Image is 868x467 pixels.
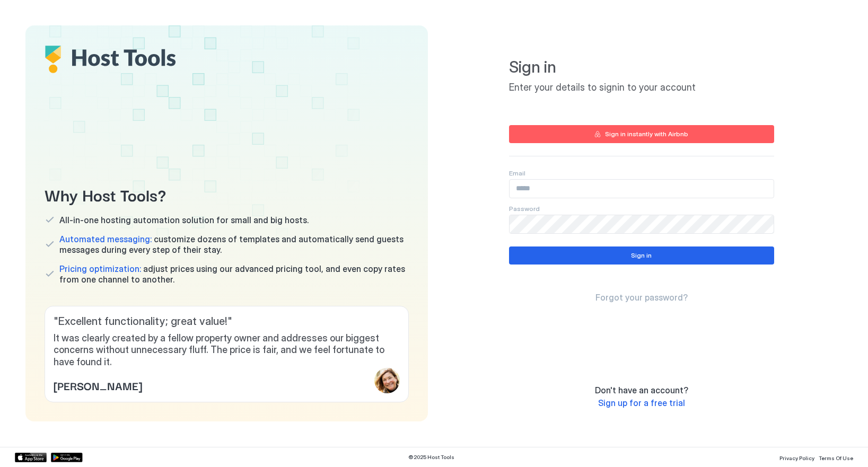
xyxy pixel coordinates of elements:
input: Input Field [510,180,774,198]
a: Sign up for a free trial [598,398,685,409]
span: Terms Of Use [819,455,853,461]
button: Sign in [509,246,774,265]
button: Sign in instantly with Airbnb [509,125,774,143]
span: Sign in [509,57,774,77]
span: [PERSON_NAME] [54,377,142,393]
span: It was clearly created by a fellow property owner and addresses our biggest concerns without unne... [54,332,400,368]
span: Enter your details to signin to your account [509,82,774,94]
span: Forgot your password? [595,292,688,303]
div: profile [374,368,400,393]
a: App Store [15,453,47,462]
span: Pricing optimization: [59,263,141,274]
span: Why Host Tools? [45,182,409,206]
span: Email [509,169,525,177]
span: Password [509,205,540,213]
span: Automated messaging: [59,234,152,244]
div: Sign in instantly with Airbnb [605,129,688,139]
a: Terms Of Use [819,452,853,463]
div: Sign in [631,251,652,260]
a: Google Play Store [51,453,83,462]
span: © 2025 Host Tools [408,454,454,461]
span: Privacy Policy [779,455,814,461]
span: All-in-one hosting automation solution for small and big hosts. [59,215,309,225]
input: Input Field [510,215,774,233]
span: " Excellent functionality; great value! " [54,315,400,328]
span: Don't have an account? [595,385,688,395]
span: customize dozens of templates and automatically send guests messages during every step of their s... [59,234,409,255]
a: Forgot your password? [595,292,688,303]
a: Privacy Policy [779,452,814,463]
span: adjust prices using our advanced pricing tool, and even copy rates from one channel to another. [59,263,409,285]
